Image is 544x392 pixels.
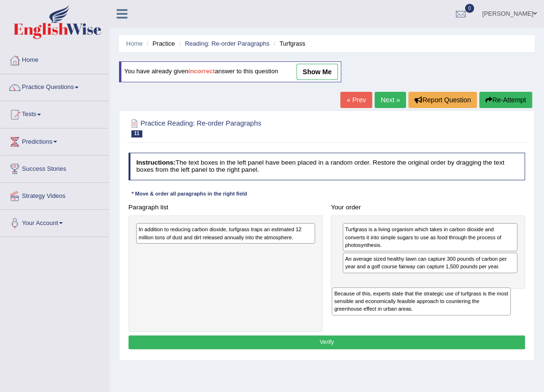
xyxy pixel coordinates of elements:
[129,190,250,198] div: * Move & order all paragraphs in the right field
[0,210,109,234] a: Your Account
[0,183,109,206] a: Strategy Videos
[129,118,375,137] h2: Practice Reading: Re-order Paragraphs
[129,335,525,349] button: Verify
[0,74,109,98] a: Practice Questions
[119,61,341,82] div: You have already given answer to this question
[340,92,372,108] a: « Prev
[465,4,475,13] span: 0
[144,39,175,48] li: Practice
[185,40,269,47] a: Reading: Re-order Paragraphs
[408,92,477,108] button: Report Question
[131,130,142,137] span: 11
[479,92,532,108] button: Re-Attempt
[0,156,109,179] a: Success Stories
[0,47,109,71] a: Home
[0,101,109,125] a: Tests
[129,153,525,180] h4: The text boxes in the left panel have been placed in a random order. Restore the original order b...
[332,287,511,315] div: Because of this, experts state that the strategic use of turfgrass is the most sensible and econo...
[129,204,323,211] h4: Paragraph list
[0,128,109,152] a: Predictions
[136,223,315,244] div: In addition to reducing carbon dioxide, turfgrass traps an estimated 12 million tons of dust and ...
[126,40,143,47] a: Home
[343,253,517,273] div: An average sized healthy lawn can capture 300 pounds of carbon per year and a golf course fairway...
[188,68,215,75] b: incorrect
[375,92,406,108] a: Next »
[331,204,525,211] h4: Your order
[271,39,306,48] li: Turfgrass
[136,159,175,166] b: Instructions:
[343,223,517,251] div: Turfgrass is a living organism which takes in carbon dioxide and converts it into simple sugars t...
[297,64,338,80] a: show me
